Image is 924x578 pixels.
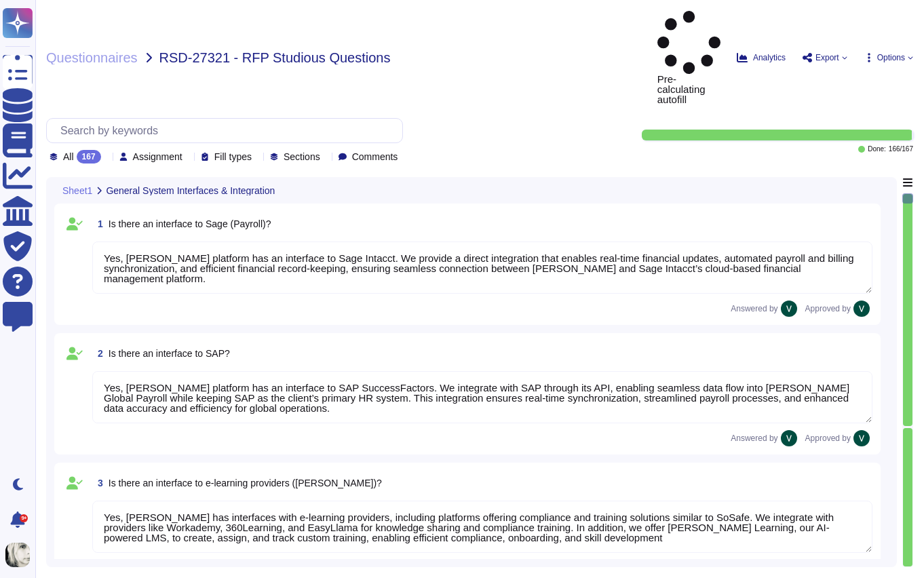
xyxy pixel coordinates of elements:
[214,152,252,161] span: Fill types
[853,430,870,446] img: user
[92,478,103,488] span: 3
[63,152,74,161] span: All
[731,305,777,313] span: Answered by
[5,543,30,567] img: user
[781,430,797,446] img: user
[853,301,870,317] img: user
[62,186,92,195] span: Sheet1
[92,219,103,229] span: 1
[3,540,39,570] button: user
[657,11,720,104] span: Pre-calculating autofill
[753,54,786,62] span: Analytics
[92,371,872,423] textarea: Yes, [PERSON_NAME] platform has an interface to SAP SuccessFactors. We integrate with SAP through...
[805,305,851,313] span: Approved by
[77,150,101,163] div: 167
[159,51,391,64] span: RSD-27321 - RFP Studious Questions
[877,54,905,62] span: Options
[781,301,797,317] img: user
[109,218,271,229] span: Is there an interface to Sage (Payroll)?
[92,242,872,294] textarea: Yes, [PERSON_NAME] platform has an interface to Sage Intacct. We provide a direct integration tha...
[133,152,182,161] span: Assignment
[805,434,851,442] span: Approved by
[109,478,382,488] span: Is there an interface to e-learning providers ([PERSON_NAME])?
[284,152,320,161] span: Sections
[352,152,398,161] span: Comments
[54,119,402,142] input: Search by keywords
[20,514,28,522] div: 9+
[109,348,230,359] span: Is there an interface to SAP?
[46,51,138,64] span: Questionnaires
[92,501,872,553] textarea: Yes, [PERSON_NAME] has interfaces with e-learning providers, including platforms offering complia...
[731,434,777,442] span: Answered by
[737,52,786,63] button: Analytics
[106,186,275,195] span: General System Interfaces & Integration
[815,54,839,62] span: Export
[868,146,886,153] span: Done:
[889,146,913,153] span: 166 / 167
[92,349,103,358] span: 2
